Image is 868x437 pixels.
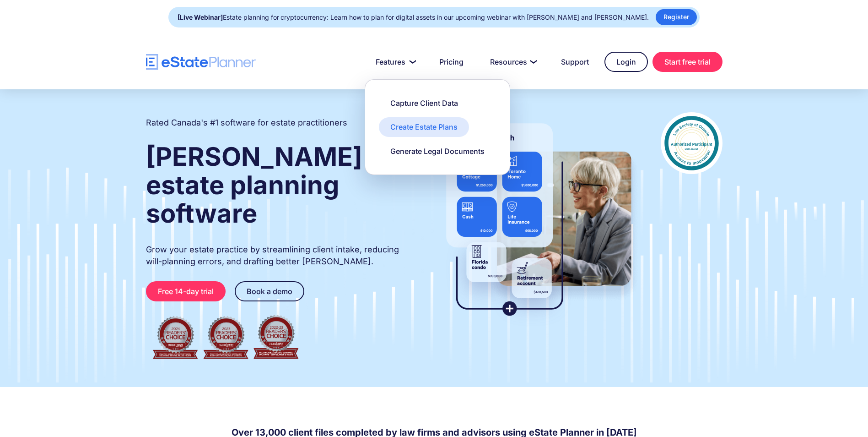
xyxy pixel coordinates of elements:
[146,117,347,129] h2: Rated Canada's #1 software for estate practitioners
[390,122,458,132] div: Create Estate Plans
[428,53,474,71] a: Pricing
[390,146,485,156] div: Generate Legal Documents
[146,244,417,268] p: Grow your estate practice by streamlining client intake, reducing will-planning errors, and draft...
[652,52,722,72] a: Start free trial
[390,98,458,108] div: Capture Client Data
[365,53,424,71] a: Features
[178,13,223,21] strong: [Live Webinar]
[379,93,469,113] a: Capture Client Data
[379,117,469,137] a: Create Estate Plans
[435,112,642,328] img: estate planner showing wills to their clients, using eState Planner, a leading estate planning so...
[146,281,226,301] a: Free 14-day trial
[146,54,256,70] a: home
[479,53,545,71] a: Resources
[146,141,415,229] strong: [PERSON_NAME] and estate planning software
[379,142,496,161] a: Generate Legal Documents
[604,52,648,72] a: Login
[235,281,304,301] a: Book a demo
[656,9,697,25] a: Register
[550,53,600,71] a: Support
[178,11,649,24] div: Estate planning for cryptocurrency: Learn how to plan for digital assets in our upcoming webinar ...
